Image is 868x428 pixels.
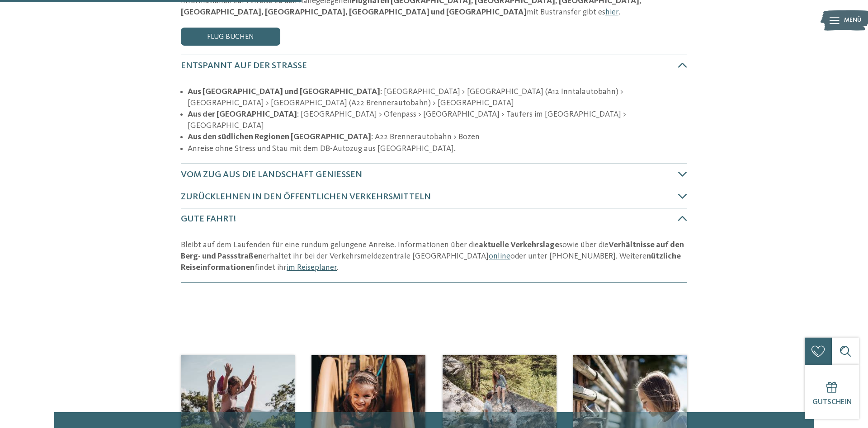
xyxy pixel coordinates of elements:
strong: Aus [GEOGRAPHIC_DATA] und [GEOGRAPHIC_DATA] [188,88,380,96]
a: im Reiseplaner [287,263,337,272]
a: online [489,252,510,260]
span: Entspannt auf der Straße [181,61,307,71]
li: : [GEOGRAPHIC_DATA] > Ofenpass > [GEOGRAPHIC_DATA] > Taufers im [GEOGRAPHIC_DATA] > [GEOGRAPHIC_D... [188,109,687,132]
span: Zurücklehnen in den öffentlichen Verkehrsmitteln [181,193,431,202]
li: : [GEOGRAPHIC_DATA] > [GEOGRAPHIC_DATA] (A12 Inntalautobahn) > [GEOGRAPHIC_DATA] > [GEOGRAPHIC_DA... [188,86,687,109]
strong: Aus den südlichen Regionen [GEOGRAPHIC_DATA] [188,133,371,141]
li: Anreise ohne Stress und Stau mit dem DB-Autozug aus [GEOGRAPHIC_DATA]. [188,143,687,155]
strong: Verhältnisse auf den Berg- und Passstraßen [181,241,684,260]
span: Vom Zug aus die Landschaft genießen [181,170,362,179]
strong: Aus der [GEOGRAPHIC_DATA] [188,110,297,118]
strong: aktuelle Verkehrslage [479,241,559,249]
span: Gute Fahrt! [181,215,236,224]
a: hier [605,8,618,16]
li: : A22 Brennerautobahn > Bozen [188,132,687,143]
a: Gutschein [805,365,859,419]
span: Gutschein [812,399,852,406]
a: Flug buchen [181,28,280,46]
p: Bleibt auf dem Laufenden für eine rundum gelungene Anreise. Informationen über die sowie über die... [181,240,687,274]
